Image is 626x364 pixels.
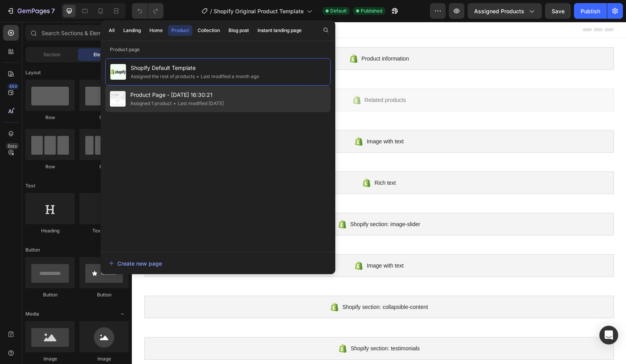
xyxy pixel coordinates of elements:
[219,322,288,331] span: Shopify section: testimonials
[361,7,382,14] span: Published
[25,163,75,170] div: Row
[194,25,223,36] button: Collection
[225,25,252,36] button: Blog post
[210,7,212,15] span: /
[131,73,195,80] div: Assigned the rest of products
[130,100,172,107] div: Assigned 1 product
[6,143,19,149] div: Beta
[94,51,112,58] span: Element
[173,100,176,106] span: •
[109,259,162,268] div: Create new page
[171,27,189,34] div: Product
[243,156,264,166] span: Rich text
[210,280,296,290] span: Shopify section: collapsible-content
[79,163,129,170] div: Row
[218,198,288,207] span: Shopify section: image-slider
[330,7,347,14] span: Default
[172,100,224,107] div: Last modified [DATE]
[235,115,272,124] span: Image with text
[25,25,129,41] input: Search Sections & Elements
[196,73,199,79] span: •
[3,3,58,19] button: 7
[51,6,55,16] p: 7
[123,27,141,34] div: Landing
[25,69,41,76] span: Layout
[195,73,259,80] div: Last modified a month ago
[168,25,192,36] button: Product
[149,27,163,34] div: Home
[214,7,304,15] span: Shopify Original Product Template
[25,182,35,189] span: Text
[101,46,335,54] p: Product page
[7,83,19,89] div: 450
[43,51,60,58] span: Section
[228,27,249,34] div: Blog post
[25,291,75,298] div: Button
[254,25,305,36] button: Instant landing page
[146,25,166,36] button: Home
[79,114,129,121] div: Row
[574,3,607,19] button: Publish
[552,8,565,14] span: Save
[545,3,571,19] button: Save
[79,355,129,362] div: Image
[474,7,524,15] span: Assigned Products
[581,7,600,15] div: Publish
[25,227,75,234] div: Heading
[79,227,129,234] div: Text Block
[132,3,164,19] div: Undo/Redo
[116,308,129,320] span: Toggle open
[230,32,277,41] span: Product information
[105,25,118,36] button: All
[235,239,272,248] span: Image with text
[120,25,144,36] button: Landing
[130,90,224,100] span: Product Page - [DATE] 16:30:21
[25,114,75,121] div: Row
[468,3,542,19] button: Assigned Products
[109,27,115,34] div: All
[257,27,302,34] div: Instant landing page
[599,326,618,344] div: Open Intercom Messenger
[25,310,39,318] span: Media
[79,291,129,298] div: Button
[108,255,327,271] button: Create new page
[131,63,259,73] span: Shopify Default Template
[233,73,274,83] span: Related products
[198,27,220,34] div: Collection
[25,246,40,253] span: Button
[132,22,626,364] iframe: Design area
[25,355,75,362] div: Image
